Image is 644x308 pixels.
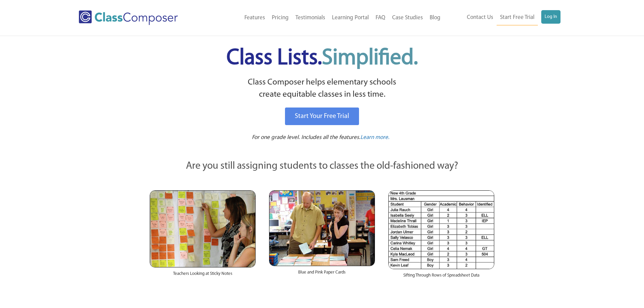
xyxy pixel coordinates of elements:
img: Spreadsheets [388,190,494,269]
p: Class Composer helps elementary schools create equitable classes in less time. [149,76,496,101]
img: Blue and Pink Paper Cards [269,190,375,266]
span: Class Lists. [226,47,418,69]
div: Teachers Looking at Sticky Notes [150,267,256,284]
img: Class Composer [79,10,178,25]
a: Case Studies [389,10,426,25]
a: Contact Us [463,10,497,25]
a: Pricing [268,10,292,25]
a: Log In [541,10,560,24]
a: Learn more. [360,134,389,142]
span: For one grade level. Includes all the features. [252,135,360,140]
a: Blog [426,10,444,25]
div: Sifting Through Rows of Spreadsheet Data [388,269,494,285]
a: Learning Portal [329,10,372,25]
nav: Header Menu [444,10,560,25]
span: Start Your Free Trial [295,113,349,120]
a: Features [241,10,268,25]
a: Testimonials [292,10,329,25]
img: Teachers Looking at Sticky Notes [150,190,256,267]
a: FAQ [372,10,389,25]
a: Start Free Trial [497,10,538,25]
span: Simplified. [322,47,418,69]
div: Blue and Pink Paper Cards [269,266,375,282]
span: Learn more. [360,135,389,140]
a: Start Your Free Trial [285,108,359,125]
nav: Header Menu [206,10,444,25]
p: Are you still assigning students to classes the old-fashioned way? [150,159,495,174]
